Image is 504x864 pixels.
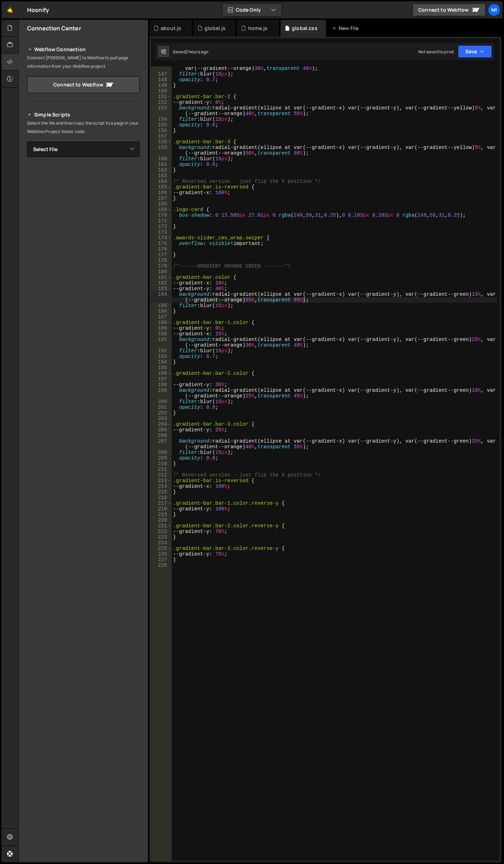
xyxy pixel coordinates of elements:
div: 190 [151,331,172,337]
div: 181 [151,275,172,280]
div: 205 [151,427,172,433]
div: 162 [151,167,172,173]
div: 206 [151,433,172,438]
div: 171 [151,218,172,224]
iframe: YouTube video player [27,169,140,232]
div: 165 [151,184,172,190]
div: 213 [151,478,172,484]
div: 154 [151,116,172,122]
div: 179 [151,263,172,269]
div: 195 [151,365,172,371]
div: 191 [151,337,172,348]
div: home.js [248,25,268,32]
div: 214 [151,484,172,489]
div: 215 [151,489,172,495]
div: 228 [151,563,172,568]
h2: Webflow Connection [27,45,140,54]
div: 188 [151,320,172,325]
div: 187 [151,314,172,320]
div: 164 [151,179,172,184]
div: 209 [151,455,172,461]
div: 159 [151,145,172,156]
p: Select the file and then copy the script to a page in your Webflow Project footer code. [27,119,140,136]
a: 🤙 [1,1,19,18]
a: Connect to Webflow [27,76,140,93]
div: 161 [151,162,172,167]
div: 224 [151,540,172,546]
div: 200 [151,399,172,404]
div: 226 [151,551,172,557]
div: 189 [151,325,172,331]
div: 194 [151,359,172,365]
div: 218 [151,506,172,512]
div: 196 [151,371,172,376]
div: 202 [151,410,172,416]
div: 220 [151,517,172,523]
div: 208 [151,450,172,455]
div: New File [332,25,361,32]
div: 207 [151,438,172,450]
div: 185 [151,303,172,308]
div: 158 [151,139,172,145]
div: 193 [151,354,172,359]
div: about.js [161,25,181,32]
div: 2 hours ago [185,49,209,55]
div: 201 [151,404,172,410]
div: 176 [151,246,172,252]
div: 163 [151,173,172,179]
div: 149 [151,83,172,88]
h2: Simple Scripts [27,110,140,119]
div: 184 [151,292,172,303]
div: 156 [151,128,172,133]
div: 182 [151,280,172,286]
div: 150 [151,88,172,94]
div: 173 [151,229,172,235]
h2: Connection Center [27,24,81,32]
div: global.css [292,25,318,32]
div: 160 [151,156,172,162]
div: 170 [151,212,172,218]
div: 172 [151,224,172,229]
div: 175 [151,241,172,246]
div: 217 [151,500,172,506]
div: 221 [151,523,172,529]
button: Save [458,45,492,58]
div: 155 [151,122,172,128]
div: 167 [151,196,172,201]
iframe: YouTube video player [27,237,140,300]
div: 227 [151,557,172,563]
div: global.js [204,25,226,32]
div: 186 [151,308,172,314]
div: Saved [173,49,209,55]
div: 169 [151,207,172,212]
div: 219 [151,512,172,517]
div: 168 [151,201,172,207]
div: 174 [151,235,172,241]
div: 192 [151,348,172,354]
div: 216 [151,495,172,500]
div: 177 [151,252,172,258]
p: Connect [PERSON_NAME] to Webflow to pull page information from your Webflow project [27,54,140,71]
div: 152 [151,100,172,105]
div: 204 [151,421,172,427]
div: 197 [151,376,172,382]
div: 198 [151,382,172,388]
div: 151 [151,94,172,100]
a: Mi [488,4,500,16]
div: 166 [151,190,172,196]
div: 148 [151,77,172,83]
div: 223 [151,534,172,540]
div: 157 [151,133,172,139]
div: 225 [151,546,172,551]
div: 211 [151,467,172,472]
div: 180 [151,269,172,275]
div: 210 [151,461,172,467]
div: Hoonify [27,6,49,14]
button: Code Only [222,4,282,16]
div: 203 [151,416,172,421]
a: Connect to Webflow [412,4,486,16]
div: 147 [151,71,172,77]
div: 178 [151,258,172,263]
div: 153 [151,105,172,116]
